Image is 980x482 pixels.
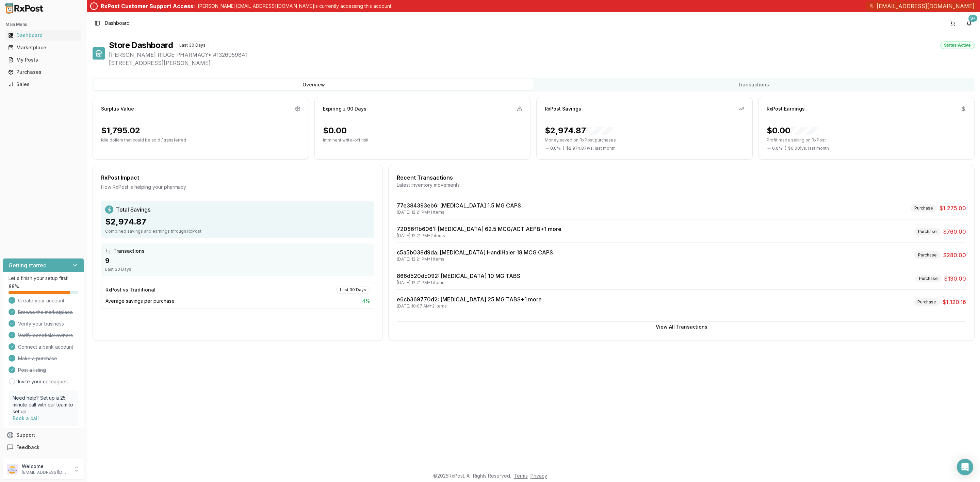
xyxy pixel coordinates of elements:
span: Connect a bank account [18,344,73,350]
span: [STREET_ADDRESS][PERSON_NAME] [109,59,975,67]
button: My Posts [3,54,84,65]
div: Recent Transactions [397,173,966,182]
button: Support [3,429,84,441]
a: 77e384393eb6: [MEDICAL_DATA] 1.5 MG CAPS [397,202,521,209]
div: [DATE] 12:21 PM • 1 items [397,256,553,262]
div: Open Intercom Messenger [957,459,973,475]
h1: Store Dashboard [109,40,173,51]
div: $0.00 [323,125,347,136]
span: Make a purchase [18,355,57,362]
div: RxPost Savings [545,105,581,112]
span: ( - $2,974.87 ) vs. last month [563,146,616,151]
a: Marketplace [5,41,81,54]
span: $280.00 [943,251,966,259]
a: Invite your colleagues [18,378,68,385]
p: [PERSON_NAME][EMAIL_ADDRESS][DOMAIN_NAME] is currently accessing this account. [198,3,392,10]
div: [DATE] 12:21 PM • 2 items [397,233,561,238]
a: Privacy [530,473,547,479]
span: Feedback [16,444,39,451]
div: How RxPost is helping your pharmacy [101,184,374,190]
div: Purchase [914,251,941,259]
p: Profit made selling on RxPost [767,137,966,143]
p: Need help? Set up a 25 minute call with our team to set up. [13,395,74,415]
div: Purchase [914,298,940,306]
img: RxPost Logo [3,3,46,14]
div: Expiring ≤ 90 Days [323,105,366,112]
span: [EMAIL_ADDRESS][DOMAIN_NAME] [877,2,975,10]
span: Average savings per purchase: [105,298,176,304]
div: 9 [105,256,370,265]
a: My Posts [5,54,81,66]
div: Latest inventory movements [397,182,966,188]
div: Marketplace [8,44,79,51]
span: $760.00 [943,228,966,236]
span: Transactions [113,248,145,254]
div: Last 30 Days [176,41,209,49]
div: Status: Active [940,41,975,49]
div: RxPost Impact [101,173,374,182]
a: Dashboard [5,29,81,41]
div: $0.00 [767,125,818,136]
span: 4 % [362,298,370,304]
h3: Getting started [9,261,47,269]
span: Browse the marketplace [18,309,73,316]
span: 0.0 % [772,146,783,151]
a: e6cb369770d2: [MEDICAL_DATA] 25 MG TABS+1 more [397,296,542,303]
div: 9+ [968,15,977,22]
img: User avatar [7,464,18,475]
p: Imminent write-off risk [323,137,522,143]
span: Verify beneficial owners [18,332,73,339]
div: Purchase [914,228,941,235]
button: Sales [3,79,84,90]
p: Idle dollars that could be sold / transferred [101,137,300,143]
span: 88 % [9,283,19,290]
div: Surplus Value [101,105,134,112]
nav: breadcrumb [105,20,130,27]
div: RxPost vs Traditional [105,286,156,293]
span: [PERSON_NAME] RIDGE PHARMACY • # 1326059841 [109,51,975,59]
button: View All Transactions [397,321,966,332]
p: Money saved on RxPost purchases [545,137,744,143]
p: Welcome [22,463,69,470]
h2: Main Menu [5,22,81,27]
button: 9+ [964,18,975,29]
div: [DATE] 12:21 PM • 1 items [397,280,520,285]
div: $1,795.02 [101,125,140,136]
div: $2,974.87 [105,216,370,227]
a: c5a5b038d9da: [MEDICAL_DATA] HandiHaler 18 MCG CAPS [397,249,553,256]
div: Dashboard [8,32,79,39]
span: $130.00 [944,275,966,283]
a: Sales [5,78,81,90]
button: Overview [94,79,534,90]
button: Feedback [3,441,84,453]
div: RxPost Customer Support Access: [101,2,195,10]
span: Total Savings [116,205,150,214]
p: [EMAIL_ADDRESS][DOMAIN_NAME] [22,470,69,475]
span: Create your account [18,297,64,304]
div: [DATE] 10:07 AM • 2 items [397,303,542,309]
span: $1,120.16 [943,298,966,306]
span: Post a listing [18,367,46,373]
div: Purchases [8,69,79,76]
span: 0.0 % [550,146,561,151]
button: Dashboard [3,30,84,41]
div: Last 30 Days [105,267,370,272]
a: Purchases [5,66,81,78]
button: Transactions [534,79,973,90]
a: 866d520dc092: [MEDICAL_DATA] 10 MG TABS [397,272,520,279]
div: Last 30 Days [336,286,370,294]
div: Purchase [911,204,937,212]
a: 72086f1b6061: [MEDICAL_DATA] 62.5 MCG/ACT AEPB+1 more [397,226,561,232]
span: Verify your business [18,320,64,327]
div: RxPost Earnings [767,105,805,112]
div: My Posts [8,56,79,63]
span: Dashboard [105,20,130,27]
p: Let's finish your setup first! [9,275,78,282]
button: Purchases [3,67,84,78]
div: Sales [8,81,79,88]
button: Marketplace [3,42,84,53]
div: $2,974.87 [545,125,613,136]
div: Combined savings and earnings through RxPost [105,229,370,234]
a: Book a call [13,415,39,421]
a: Terms [514,473,528,479]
